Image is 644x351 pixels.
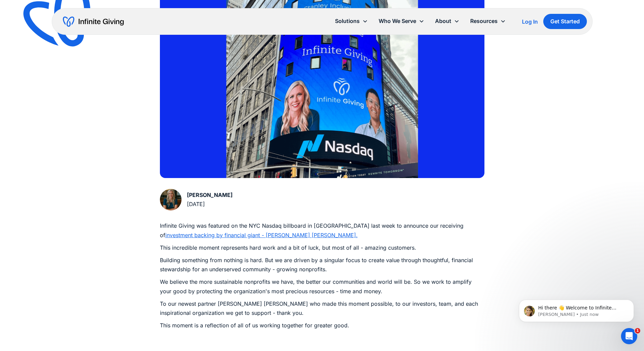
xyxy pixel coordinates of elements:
[379,17,416,26] div: Who We Serve
[160,321,484,330] p: This moment is a reflection of all of us working together for greater good.
[621,328,637,344] iframe: Intercom live chat
[160,221,484,240] p: Infinite Giving was featured on the NYC Nasdaq billboard in [GEOGRAPHIC_DATA] last week to announ...
[509,285,644,333] iframe: Intercom notifications message
[465,14,511,28] div: Resources
[335,17,360,26] div: Solutions
[543,14,587,29] a: Get Started
[165,232,358,239] a: investment backing by financial giant - [PERSON_NAME] [PERSON_NAME].
[160,243,484,252] p: This incredible moment represents hard work and a bit of luck, but most of all - amazing customers.
[435,17,451,26] div: About
[470,17,498,26] div: Resources
[160,299,484,318] p: To our newest partner [PERSON_NAME] [PERSON_NAME] who made this moment possible, to our investors...
[160,189,233,210] a: [PERSON_NAME][DATE]
[330,14,373,28] div: Solutions
[63,16,124,27] a: home
[160,277,484,296] p: We believe the more sustainable nonprofits we have, the better our communities and world will be....
[635,328,640,333] span: 1
[187,191,233,200] div: [PERSON_NAME]
[160,256,484,274] p: Building something from nothing is hard. But we are driven by a singular focus to create value th...
[160,333,484,343] p: ‍
[522,19,538,24] div: Log In
[373,14,430,28] div: Who We Serve
[187,200,233,209] div: [DATE]
[522,18,538,26] a: Log In
[430,14,465,28] div: About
